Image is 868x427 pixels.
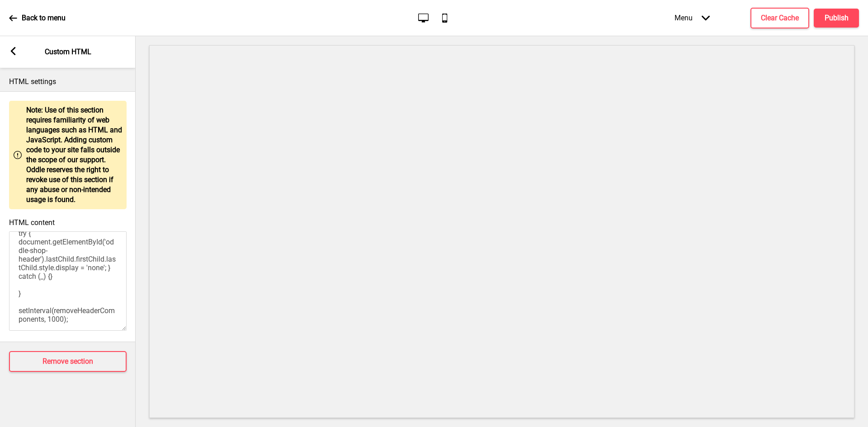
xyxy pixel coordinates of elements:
[22,13,66,23] p: Back to menu
[9,231,127,331] textarea: <script> function removeHeaderComponents () { try { document.getElementById('oddle-shop-header')....
[750,8,809,28] button: Clear Cache
[45,47,91,57] p: Custom HTML
[814,9,859,28] button: Publish
[9,77,127,87] p: HTML settings
[761,13,799,23] h4: Clear Cache
[9,218,55,227] label: HTML content
[9,351,127,372] button: Remove section
[665,5,719,31] div: Menu
[42,357,93,366] h4: Remove section
[9,6,66,30] a: Back to menu
[26,105,122,205] p: Note: Use of this section requires familiarity of web languages such as HTML and JavaScript. Addi...
[825,13,849,23] h4: Publish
